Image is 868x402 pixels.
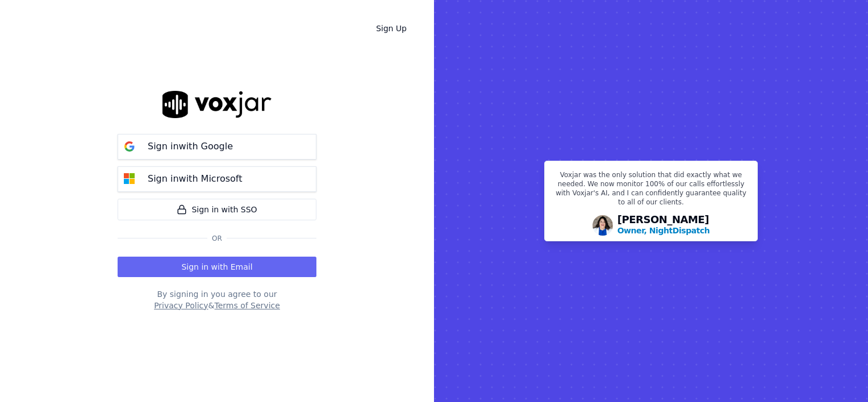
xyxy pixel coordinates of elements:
button: Privacy Policy [154,300,208,311]
img: Avatar [592,215,613,236]
a: Sign Up [367,18,416,39]
div: [PERSON_NAME] [617,215,710,236]
p: Sign in with Microsoft [148,172,242,186]
a: Sign in with SSO [118,199,316,220]
img: microsoft Sign in button [118,167,141,190]
img: google Sign in button [118,135,141,158]
button: Sign in with Email [118,257,316,277]
p: Voxjar was the only solution that did exactly what we needed. We now monitor 100% of our calls ef... [552,170,750,211]
button: Sign inwith Microsoft [118,166,316,192]
p: Sign in with Google [148,140,233,153]
p: Owner, NightDispatch [617,225,710,236]
button: Terms of Service [214,300,279,311]
img: logo [162,91,272,118]
button: Sign inwith Google [118,134,316,160]
div: By signing in you agree to our & [118,288,316,311]
span: Or [207,234,227,243]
